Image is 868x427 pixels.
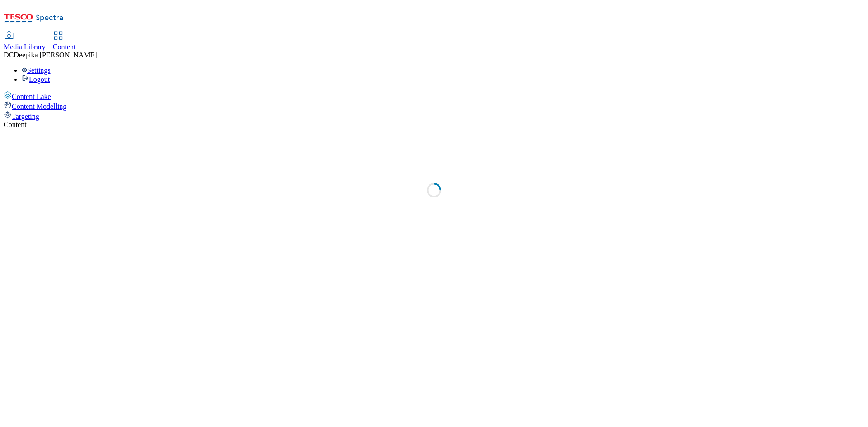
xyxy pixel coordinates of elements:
div: Content [4,121,864,129]
a: Content [53,32,76,51]
span: DC [4,51,14,59]
a: Content Modelling [4,101,864,111]
span: Content Modelling [12,103,66,110]
span: Content Lake [12,93,51,100]
span: Content [53,43,76,51]
a: Settings [22,66,51,74]
a: Content Lake [4,91,864,101]
span: Media Library [4,43,46,51]
a: Logout [22,75,50,83]
span: Targeting [12,113,39,120]
span: Deepika [PERSON_NAME] [14,51,97,59]
a: Media Library [4,32,46,51]
a: Targeting [4,111,864,121]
